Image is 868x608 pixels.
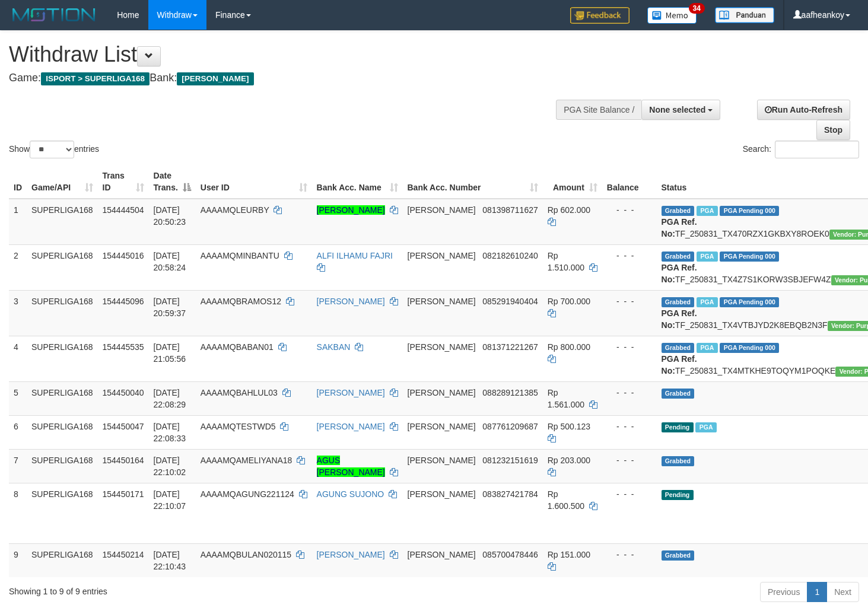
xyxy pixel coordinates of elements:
[9,449,27,483] td: 7
[662,422,694,432] span: Pending
[720,252,779,262] span: PGA Pending
[775,141,859,158] input: Search:
[548,388,584,409] span: Rp 1.561.000
[662,217,697,238] b: PGA Ref. No:
[9,415,27,449] td: 6
[27,483,98,543] td: SUPERLIGA168
[743,141,859,158] label: Search:
[103,297,144,306] span: 154445096
[662,550,695,561] span: Grabbed
[662,343,695,353] span: Grabbed
[312,165,403,199] th: Bank Acc. Name: activate to sort column ascending
[649,105,705,114] span: None selected
[662,297,695,307] span: Grabbed
[317,205,385,215] a: [PERSON_NAME]
[482,342,538,352] span: Copy 081371221267 to clipboard
[317,422,385,431] a: [PERSON_NAME]
[154,422,186,443] span: [DATE] 22:08:33
[607,454,652,466] div: - - -
[697,297,717,307] span: Marked by aafheankoy
[27,415,98,449] td: SUPERLIGA168
[9,581,353,597] div: Showing 1 to 9 of 9 entries
[317,297,385,306] a: [PERSON_NAME]
[408,205,476,215] span: [PERSON_NAME]
[27,165,98,199] th: Game/API: activate to sort column ascending
[317,550,385,559] a: [PERSON_NAME]
[548,489,584,511] span: Rp 1.600.500
[482,297,538,306] span: Copy 085291940404 to clipboard
[720,206,779,216] span: PGA Pending
[9,199,27,245] td: 1
[816,120,850,140] a: Stop
[154,550,186,571] span: [DATE] 22:10:43
[9,483,27,543] td: 8
[548,251,584,272] span: Rp 1.510.000
[403,165,543,199] th: Bank Acc. Number: activate to sort column ascending
[9,141,99,158] label: Show entries
[41,72,150,85] span: ISPORT > SUPERLIGA168
[103,422,144,431] span: 154450047
[408,388,476,397] span: [PERSON_NAME]
[641,100,720,120] button: None selected
[607,488,652,500] div: - - -
[607,295,652,307] div: - - -
[30,141,74,158] select: Showentries
[98,165,149,199] th: Trans ID: activate to sort column ascending
[154,342,186,364] span: [DATE] 21:05:56
[482,388,538,397] span: Copy 088289121385 to clipboard
[103,388,144,397] span: 154450040
[697,343,717,353] span: Marked by aafheankoy
[9,290,27,336] td: 3
[662,206,695,216] span: Grabbed
[103,205,144,215] span: 154444504
[408,422,476,431] span: [PERSON_NAME]
[9,43,567,66] h1: Withdraw List
[317,342,351,352] a: SAKBAN
[154,205,186,227] span: [DATE] 20:50:23
[697,252,717,262] span: Marked by aafheankoy
[408,342,476,352] span: [PERSON_NAME]
[317,456,385,477] a: AGUS [PERSON_NAME]
[27,449,98,483] td: SUPERLIGA168
[201,422,276,431] span: AAAAMQTESTWD5
[689,3,705,14] span: 34
[408,251,476,260] span: [PERSON_NAME]
[607,250,652,262] div: - - -
[607,549,652,561] div: - - -
[607,387,652,399] div: - - -
[826,582,859,602] a: Next
[662,354,697,375] b: PGA Ref. No:
[9,543,27,577] td: 9
[602,165,657,199] th: Balance
[196,165,312,199] th: User ID: activate to sort column ascending
[482,422,538,431] span: Copy 087761209687 to clipboard
[9,381,27,415] td: 5
[27,543,98,577] td: SUPERLIGA168
[317,489,384,499] a: AGUNG SUJONO
[720,343,779,353] span: PGA Pending
[201,251,279,260] span: AAAAMQMINBANTU
[662,490,694,500] span: Pending
[154,388,186,409] span: [DATE] 22:08:29
[760,582,807,602] a: Previous
[662,389,695,399] span: Grabbed
[548,297,590,306] span: Rp 700.000
[482,489,538,499] span: Copy 083827421784 to clipboard
[9,6,99,24] img: MOTION_logo.png
[556,100,641,120] div: PGA Site Balance /
[662,308,697,330] b: PGA Ref. No:
[807,582,827,602] a: 1
[482,205,538,215] span: Copy 081398711627 to clipboard
[9,244,27,290] td: 2
[149,165,196,199] th: Date Trans.: activate to sort column descending
[697,206,717,216] span: Marked by aafounsreynich
[201,550,291,559] span: AAAAMQBULAN020115
[408,489,476,499] span: [PERSON_NAME]
[154,456,186,477] span: [DATE] 22:10:02
[408,550,476,559] span: [PERSON_NAME]
[317,251,393,260] a: ALFI ILHAMU FAJRI
[154,251,186,272] span: [DATE] 20:58:24
[662,263,697,284] b: PGA Ref. No:
[715,7,774,23] img: panduan.png
[607,204,652,216] div: - - -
